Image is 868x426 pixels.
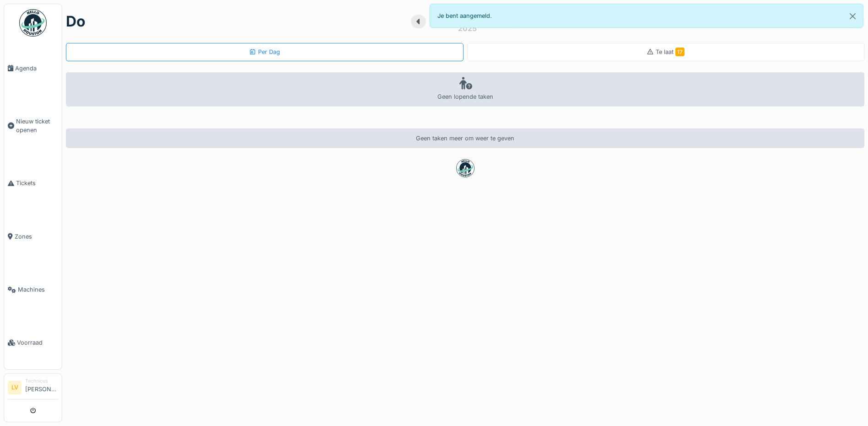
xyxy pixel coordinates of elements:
img: Badge_color-CXgf-gQk.svg [19,9,47,37]
a: Voorraad [4,316,62,369]
div: 2025 [458,23,477,34]
a: LV Technicus[PERSON_NAME] [8,378,58,399]
h1: do [66,13,86,30]
li: [PERSON_NAME] [25,378,58,397]
a: Machines [4,263,62,316]
span: Zones [15,232,58,241]
span: Agenda [15,64,58,73]
span: 17 [675,48,685,56]
div: Je bent aangemeld. [430,4,864,28]
img: badge-BVDL4wpA.svg [456,159,474,177]
div: Geen lopende taken [66,72,864,106]
a: Tickets [4,157,62,210]
button: Close [842,4,863,28]
div: Geen taken meer om weer te geven [66,128,864,148]
span: Te laat [656,48,685,55]
a: Nieuw ticket openen [4,95,62,157]
a: Agenda [4,42,62,95]
span: Nieuw ticket openen [16,117,58,134]
span: Machines [18,285,58,294]
span: Tickets [16,179,58,187]
span: Voorraad [17,338,58,347]
a: Zones [4,210,62,263]
div: Technicus [25,378,58,384]
li: LV [8,381,22,394]
div: Per Dag [249,48,280,56]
